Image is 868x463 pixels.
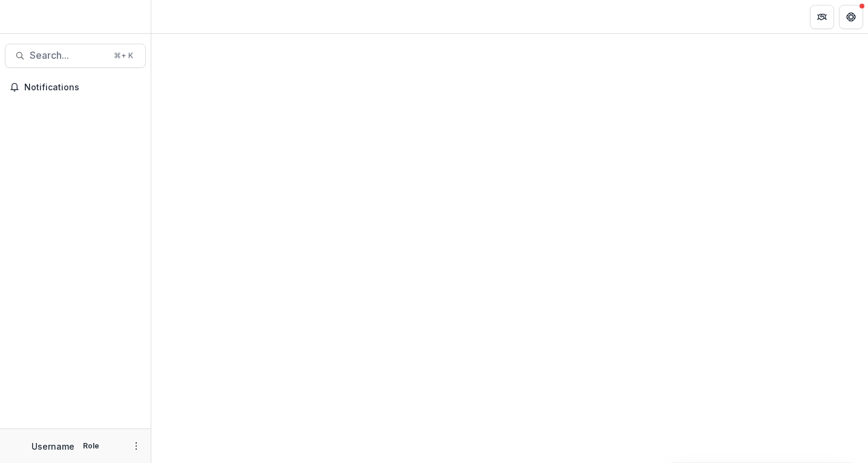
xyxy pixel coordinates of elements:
button: Notifications [5,78,146,97]
p: Username [31,440,74,453]
div: ⌘ + K [111,49,136,62]
button: Partners [810,5,834,29]
nav: breadcrumb [156,8,208,25]
span: Notifications [24,82,141,93]
button: More [129,439,143,453]
p: Role [79,441,103,451]
span: Search... [30,50,107,61]
button: Search... [5,44,146,68]
button: Get Help [839,5,863,29]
